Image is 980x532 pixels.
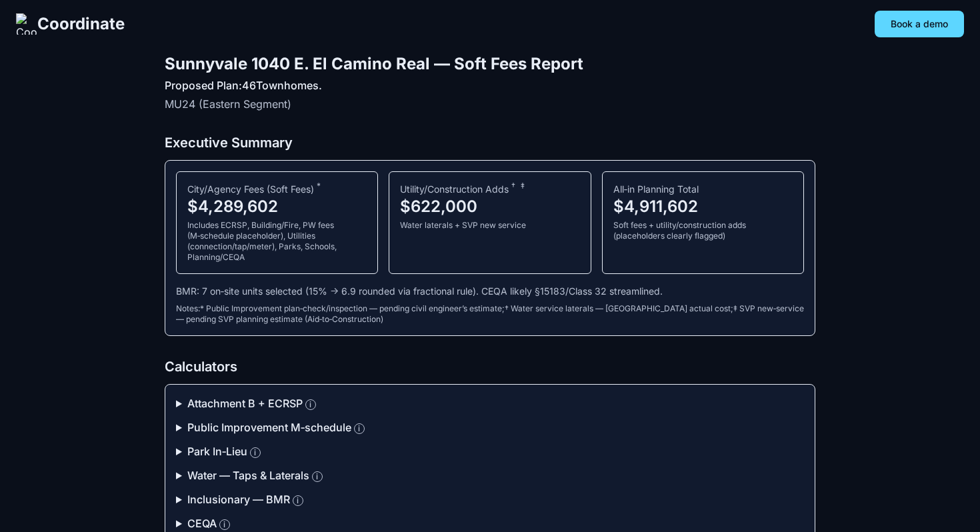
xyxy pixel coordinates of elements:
[613,183,793,196] div: All‑in Planning Total
[16,13,37,35] img: Coordinate
[37,13,125,35] span: Coordinate
[354,423,365,434] button: More info
[165,53,815,75] h1: Sunnyvale 1040 E. El Camino Real — Soft Fees Report
[317,181,321,191] sup: Public Improvement plan‑check/inspection — pending civil engineer’s estimate
[176,395,804,411] summary: Attachment B + ECRSPMore info
[293,495,303,506] button: More info
[305,399,316,410] button: More info
[613,196,793,217] div: $4,911,602
[521,181,525,191] sup: SVP new‑service — pending SVP planning estimate (Aid‑to‑Construction)
[312,471,323,482] button: More info
[511,181,515,191] sup: Water service laterals — pending City actual cost
[400,196,579,217] div: $622,000
[187,183,367,196] div: City/Agency Fees (Soft Fees)
[176,491,804,507] summary: Inclusionary — BMRMore info
[165,77,815,93] div: Proposed Plan: 46 Townhomes.
[16,13,125,35] a: Coordinate
[176,515,804,531] summary: CEQAMore info
[250,447,261,458] button: More info
[165,133,815,152] h2: Executive Summary
[165,96,815,112] p: MU24 (Eastern Segment)
[165,357,815,376] h2: Calculators
[176,285,804,298] div: BMR: 7 on‑site units selected (15% → 6.9 rounded via fractional rule). CEQA likely §15183/Class 3...
[176,443,804,459] summary: Park In‑LieuMore info
[176,419,804,435] summary: Public Improvement M‑scheduleMore info
[187,196,367,217] div: $4,289,602
[400,220,579,231] div: Water laterals + SVP new service
[187,220,367,263] div: Includes ECRSP, Building/Fire, PW fees (M‑schedule placeholder), Utilities (connection/tap/meter)...
[176,303,804,325] div: Notes: * Public Improvement plan‑check/inspection — pending civil engineer’s estimate ; † Water s...
[875,11,964,37] button: Book a demo
[219,519,230,530] button: More info
[613,220,793,241] div: Soft fees + utility/construction adds (placeholders clearly flagged)
[400,183,579,196] div: Utility/Construction Adds
[176,467,804,483] summary: Water — Taps & LateralsMore info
